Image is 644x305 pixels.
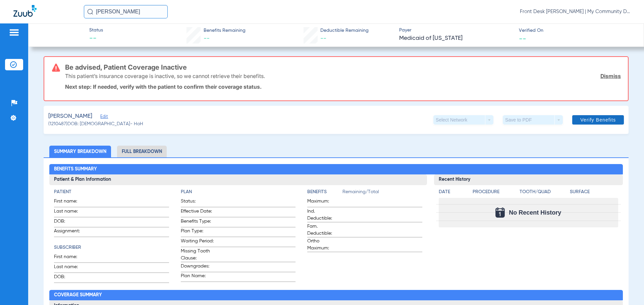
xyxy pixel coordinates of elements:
span: [PERSON_NAME] [48,112,92,121]
h4: Surface [570,188,618,196]
li: Summary Breakdown [49,146,111,157]
span: Benefits Type: [181,218,214,227]
app-breakdown-title: Procedure [473,188,517,198]
span: Fam. Deductible: [307,223,340,237]
span: No Recent History [509,209,561,216]
span: Status [89,27,103,34]
span: Waiting Period: [181,238,214,247]
span: Missing Tooth Clause: [181,248,214,262]
p: Next step: If needed, verify with the patient to confirm their coverage status. [65,83,621,90]
h4: Patient [54,188,169,196]
span: First name: [54,253,87,262]
h4: Date [439,188,467,196]
li: Full Breakdown [117,146,167,157]
span: Last name: [54,263,87,273]
h2: Benefits Summary [49,164,623,175]
h4: Plan [181,188,296,196]
span: Plan Type: [181,228,214,237]
span: Last name: [54,208,87,217]
span: -- [89,34,103,44]
p: This patient’s insurance coverage is inactive, so we cannot retrieve their benefits. [65,73,265,79]
span: -- [204,35,210,42]
span: Payer [399,27,513,34]
img: Zuub Logo [13,5,37,17]
span: DOB: [54,218,87,227]
span: Downgrades: [181,263,214,272]
span: Status: [181,198,214,207]
app-breakdown-title: Date [439,188,467,198]
input: Search for patients [84,5,168,18]
h4: Procedure [473,188,517,196]
h4: Subscriber [54,244,169,251]
span: Ortho Maximum: [307,238,340,252]
span: -- [320,35,326,42]
span: -- [519,35,526,42]
span: Assignment: [54,228,87,237]
span: Plan Name: [181,273,214,282]
span: Deductible Remaining [320,27,369,34]
img: error-icon [52,64,60,72]
img: Calendar [495,208,505,218]
span: Maximum: [307,198,340,207]
span: Front Desk [PERSON_NAME] | My Community Dental Centers [520,8,631,15]
app-breakdown-title: Tooth/Quad [520,188,568,198]
app-breakdown-title: Benefits [307,188,342,198]
a: Dismiss [600,73,621,79]
span: DOB: [54,274,87,283]
span: Verified On [519,27,633,34]
h4: Tooth/Quad [520,188,568,196]
button: Verify Benefits [572,115,624,125]
h3: Recent History [434,174,623,185]
span: Benefits Remaining [204,27,246,34]
img: hamburger-icon [9,28,19,36]
app-breakdown-title: Surface [570,188,618,198]
span: Effective Date: [181,208,214,217]
iframe: Chat Widget [610,273,644,305]
span: First name: [54,198,87,207]
span: Medicaid of [US_STATE] [399,34,513,43]
h3: Be advised, Patient Coverage Inactive [65,64,621,71]
span: Remaining/Total [342,188,422,198]
h3: Patient & Plan Information [49,174,427,185]
img: Search Icon [87,9,93,15]
span: (1210487) DOB: [DEMOGRAPHIC_DATA] - HoH [48,121,143,128]
span: Edit [100,114,106,121]
h2: Coverage Summary [49,290,623,301]
span: Verify Benefits [580,117,616,123]
h4: Benefits [307,188,342,196]
span: Ind. Deductible: [307,208,340,222]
